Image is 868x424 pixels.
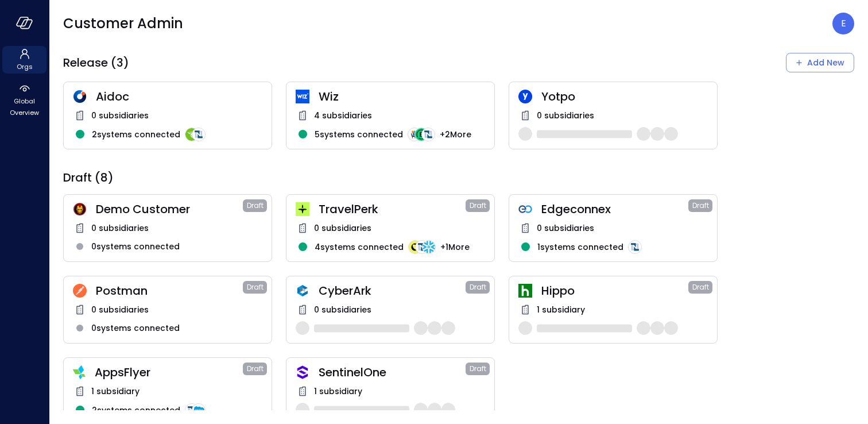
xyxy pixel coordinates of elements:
[319,202,466,217] span: TravelPerk
[470,363,486,375] span: Draft
[786,53,854,72] div: Add New Organization
[415,240,429,254] img: integration-logo
[91,322,180,334] span: 0 systems connected
[470,200,486,211] span: Draft
[296,365,309,379] img: oujisyhxiqy1h0xilnqx
[628,240,642,254] img: integration-logo
[185,403,199,417] img: integration-logo
[192,403,206,417] img: integration-logo
[296,202,309,216] img: euz2wel6fvrjeyhjwgr9
[73,90,87,103] img: hddnet8eoxqedtuhlo6i
[319,283,466,298] span: CyberArk
[314,222,371,234] span: 0 subsidiaries
[518,90,532,103] img: rosehlgmm5jjurozkspi
[470,282,486,293] span: Draft
[7,95,42,118] span: Global Overview
[314,109,372,122] span: 4 subsidiaries
[421,128,435,141] img: integration-logo
[2,46,46,74] div: Orgs
[319,89,485,104] span: Wiz
[440,241,470,253] span: + 1 More
[192,128,206,141] img: integration-logo
[92,404,180,417] span: 2 systems connected
[319,365,466,380] span: SentinelOne
[92,128,180,141] span: 2 systems connected
[422,240,436,254] img: integration-logo
[185,128,199,141] img: integration-logo
[832,13,854,34] div: Eleanor Yehudai
[314,385,362,398] span: 1 subsidiary
[247,200,263,211] span: Draft
[247,282,263,293] span: Draft
[518,284,532,298] img: ynjrjpaiymlkbkxtflmu
[247,363,263,375] span: Draft
[91,222,149,234] span: 0 subsidiaries
[91,240,180,253] span: 0 systems connected
[96,202,243,217] span: Demo Customer
[807,56,844,70] div: Add New
[541,283,688,298] span: Hippo
[314,303,371,316] span: 0 subsidiaries
[315,128,403,141] span: 5 systems connected
[541,202,688,217] span: Edgeconnex
[541,89,708,104] span: Yotpo
[2,80,46,120] div: Global Overview
[73,284,87,298] img: t2hojgg0dluj8wcjhofe
[95,365,243,380] span: AppsFlyer
[408,240,422,254] img: integration-logo
[692,200,709,211] span: Draft
[17,61,33,72] span: Orgs
[408,128,421,141] img: integration-logo
[786,53,854,72] button: Add New
[414,128,428,141] img: integration-logo
[73,365,86,379] img: zbmm8o9awxf8yv3ehdzf
[96,283,243,298] span: Postman
[518,202,532,216] img: gkfkl11jtdpupy4uruhy
[63,55,129,70] span: Release (3)
[296,284,309,298] img: a5he5ildahzqx8n3jb8t
[63,170,114,185] span: Draft (8)
[296,90,309,103] img: cfcvbyzhwvtbhao628kj
[537,303,585,316] span: 1 subsidiary
[692,282,709,293] span: Draft
[73,202,87,216] img: scnakozdowacoarmaydw
[91,385,139,398] span: 1 subsidiary
[96,89,262,104] span: Aidoc
[440,128,471,141] span: + 2 More
[91,109,149,122] span: 0 subsidiaries
[841,17,846,30] p: E
[537,222,594,234] span: 0 subsidiaries
[537,109,594,122] span: 0 subsidiaries
[537,241,623,253] span: 1 systems connected
[63,14,183,33] span: Customer Admin
[315,241,404,253] span: 4 systems connected
[91,303,149,316] span: 0 subsidiaries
